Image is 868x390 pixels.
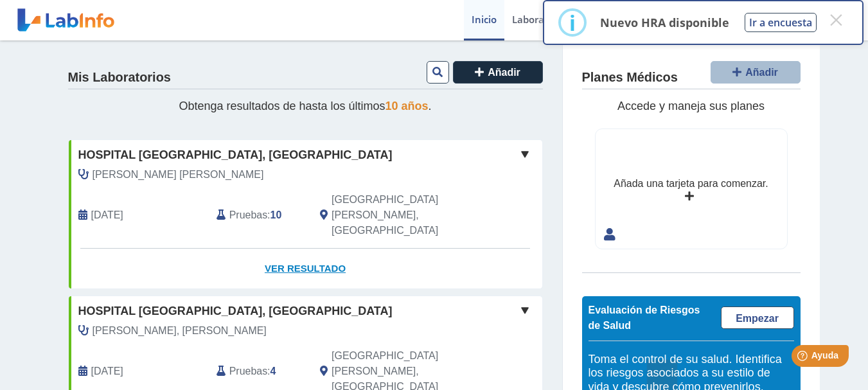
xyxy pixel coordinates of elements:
a: Empezar [721,306,794,329]
span: Hospital [GEOGRAPHIC_DATA], [GEOGRAPHIC_DATA] [78,303,393,320]
button: Añadir [711,61,801,84]
h4: Mis Laboratorios [68,70,171,85]
span: 2024-06-07 [91,364,123,379]
b: 4 [270,366,276,377]
p: Nuevo HRA disponible [600,15,729,30]
span: Añadir [488,67,520,78]
span: Accede y maneja sus planes [617,100,765,112]
span: Añadir [745,67,778,78]
iframe: Help widget launcher [754,340,854,376]
a: Ver Resultado [69,249,542,289]
button: Añadir [453,61,543,84]
div: : [207,192,310,238]
div: Añada una tarjeta para comenzar. [614,176,768,191]
span: Obtenga resultados de hasta los últimos . [179,100,431,112]
span: Evaluación de Riesgos de Salud [589,305,700,331]
span: 10 años [385,100,429,112]
span: San Juan, PR [332,192,474,238]
b: 10 [270,209,282,220]
span: Pruebas [229,208,267,223]
h4: Planes Médicos [582,70,678,85]
span: Pruebas [229,364,267,379]
span: 2025-09-20 [91,208,123,223]
span: Hospital [GEOGRAPHIC_DATA], [GEOGRAPHIC_DATA] [78,146,393,164]
span: Maisonet Perez, Ruth [93,167,264,182]
span: Empezar [736,313,779,324]
div: i [569,11,576,34]
span: Santiago Pacheco, Allan [93,323,267,339]
button: Close this dialog [824,8,847,31]
button: Ir a encuesta [745,13,817,32]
